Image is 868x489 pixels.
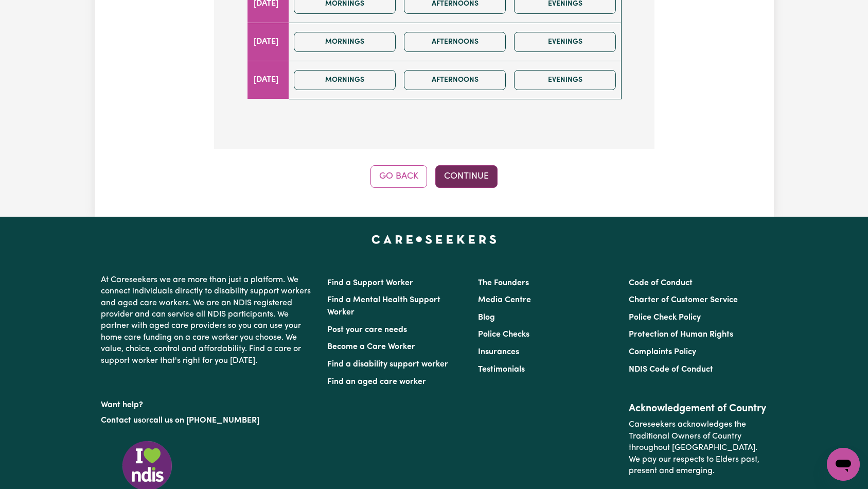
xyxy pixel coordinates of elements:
td: [DATE] [247,61,289,99]
p: Want help? [101,395,315,411]
a: Media Centre [478,296,531,304]
p: or [101,411,315,430]
button: Afternoons [404,32,506,52]
a: Code of Conduct [629,279,693,287]
button: Go Back [370,165,427,188]
button: Evenings [514,70,616,90]
iframe: Button to launch messaging window [827,448,860,481]
a: Careseekers home page [371,235,497,243]
button: Afternoons [404,70,506,90]
a: Find a Mental Health Support Worker [327,296,440,317]
a: Police Check Policy [629,313,701,322]
a: Find an aged care worker [327,378,426,386]
a: Complaints Policy [629,348,696,356]
a: call us on [PHONE_NUMBER] [149,416,259,425]
button: Mornings [294,32,396,52]
button: Evenings [514,32,616,52]
a: Testimonials [478,365,525,374]
a: The Founders [478,279,529,287]
p: At Careseekers we are more than just a platform. We connect individuals directly to disability su... [101,270,315,371]
a: Insurances [478,348,519,356]
a: Find a Support Worker [327,279,413,287]
p: Careseekers acknowledges the Traditional Owners of Country throughout [GEOGRAPHIC_DATA]. We pay o... [629,415,767,481]
a: NDIS Code of Conduct [629,365,713,374]
a: Post your care needs [327,326,407,334]
button: Mornings [294,70,396,90]
td: [DATE] [247,23,289,61]
a: Contact us [101,416,141,425]
a: Protection of Human Rights [629,330,733,339]
a: Find a disability support worker [327,360,448,369]
a: Charter of Customer Service [629,296,738,304]
a: Become a Care Worker [327,343,415,351]
h2: Acknowledgement of Country [629,403,767,415]
a: Blog [478,313,495,322]
a: Police Checks [478,330,529,339]
button: Continue [435,165,498,188]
